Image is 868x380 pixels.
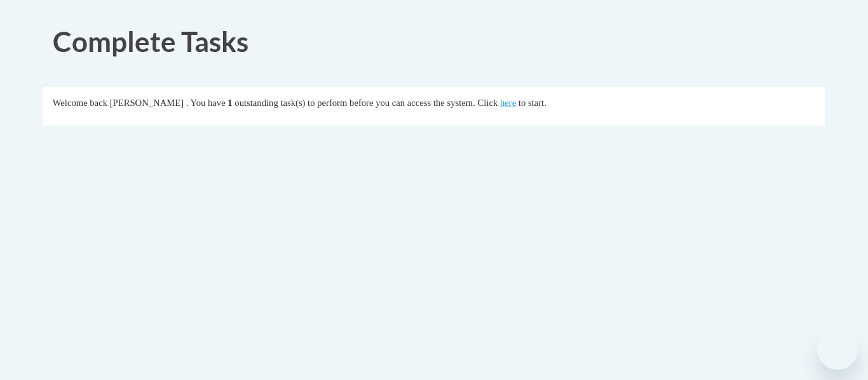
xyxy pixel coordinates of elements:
[53,98,107,108] span: Welcome back
[227,98,232,108] span: 1
[186,98,226,108] span: . You have
[817,329,858,370] iframe: Button to launch messaging window
[234,98,498,108] span: outstanding task(s) to perform before you can access the system. Click
[519,98,546,108] span: to start.
[53,25,248,58] span: Complete Tasks
[110,98,184,108] span: [PERSON_NAME]
[500,98,516,108] a: here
